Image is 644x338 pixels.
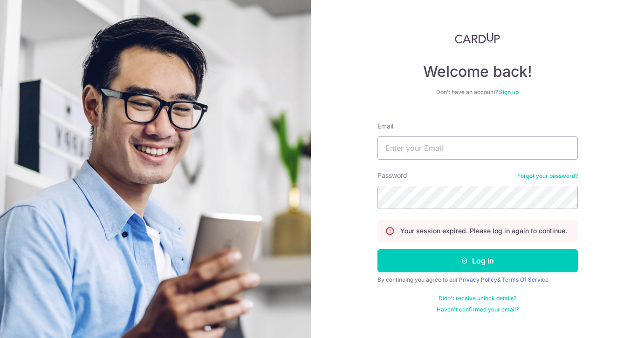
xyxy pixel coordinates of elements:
[438,295,516,302] a: Didn't receive unlock details?
[377,88,578,96] div: Don’t have an account?
[377,136,578,160] input: Enter your Email
[377,249,578,272] button: Log in
[377,62,578,81] h4: Welcome back!
[437,306,519,313] a: Haven't confirmed your email?
[377,122,393,131] label: Email
[502,276,548,283] a: Terms Of Service
[499,88,519,95] a: Sign up
[459,276,497,283] a: Privacy Policy
[455,33,500,44] img: CardUp Logo
[517,172,578,180] a: Forgot your password?
[400,226,567,236] p: Your session expired. Please log in again to continue.
[377,171,407,180] label: Password
[377,276,578,284] div: By continuing you agree to our &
